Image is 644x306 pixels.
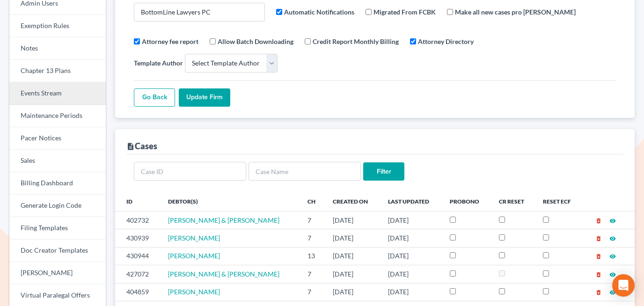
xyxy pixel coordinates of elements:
[115,211,161,229] td: 402732
[609,234,616,242] a: visibility
[9,60,106,82] a: Chapter 13 Plans
[381,247,442,265] td: [DATE]
[313,36,399,46] label: Credit Report Monthly Billing
[9,82,106,105] a: Events Stream
[595,252,602,260] a: delete_forever
[609,288,616,296] a: visibility
[134,162,246,181] input: Case ID
[9,172,106,195] a: Billing Dashboard
[381,229,442,247] td: [DATE]
[168,252,220,260] a: [PERSON_NAME]
[325,265,381,283] td: [DATE]
[609,270,616,278] a: visibility
[491,192,536,211] th: CR Reset
[9,262,106,284] a: [PERSON_NAME]
[9,240,106,262] a: Doc Creator Templates
[325,211,381,229] td: [DATE]
[363,162,404,181] input: Filter
[300,211,325,229] td: 7
[609,216,616,224] a: visibility
[595,216,602,224] a: delete_forever
[595,234,602,242] a: delete_forever
[115,192,161,211] th: ID
[9,105,106,127] a: Maintenance Periods
[284,7,354,17] label: Automatic Notifications
[612,274,635,297] div: Open Intercom Messenger
[142,36,198,46] label: Attorney fee report
[9,195,106,217] a: Generate Login Code
[595,218,602,224] i: delete_forever
[300,283,325,301] td: 7
[595,288,602,296] a: delete_forever
[609,252,616,260] a: visibility
[9,150,106,172] a: Sales
[595,235,602,242] i: delete_forever
[609,235,616,242] i: visibility
[325,192,381,211] th: Created On
[115,265,161,283] td: 427072
[595,289,602,296] i: delete_forever
[300,265,325,283] td: 7
[609,271,616,278] i: visibility
[300,192,325,211] th: Ch
[325,247,381,265] td: [DATE]
[609,218,616,224] i: visibility
[9,127,106,150] a: Pacer Notices
[595,270,602,278] a: delete_forever
[381,265,442,283] td: [DATE]
[179,88,230,107] input: Update Firm
[218,36,293,46] label: Allow Batch Downloading
[9,15,106,37] a: Exemption Rules
[249,162,361,181] input: Case Name
[126,140,157,152] div: Cases
[300,247,325,265] td: 13
[134,58,183,68] label: Template Author
[115,229,161,247] td: 430939
[126,142,135,151] i: description
[373,7,436,17] label: Migrated From FCBK
[115,283,161,301] td: 404859
[455,7,576,17] label: Make all new cases pro [PERSON_NAME]
[609,289,616,296] i: visibility
[609,253,616,260] i: visibility
[381,192,442,211] th: Last Updated
[442,192,491,211] th: ProBono
[381,211,442,229] td: [DATE]
[168,288,220,296] a: [PERSON_NAME]
[418,36,474,46] label: Attorney Directory
[595,271,602,278] i: delete_forever
[161,192,300,211] th: Debtor(s)
[381,283,442,301] td: [DATE]
[168,216,279,224] a: [PERSON_NAME] & [PERSON_NAME]
[325,283,381,301] td: [DATE]
[9,37,106,60] a: Notes
[168,270,279,278] a: [PERSON_NAME] & [PERSON_NAME]
[300,229,325,247] td: 7
[115,247,161,265] td: 430944
[168,234,220,242] a: [PERSON_NAME]
[134,88,175,107] a: Go Back
[9,217,106,240] a: Filing Templates
[595,253,602,260] i: delete_forever
[535,192,583,211] th: Reset ECF
[325,229,381,247] td: [DATE]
